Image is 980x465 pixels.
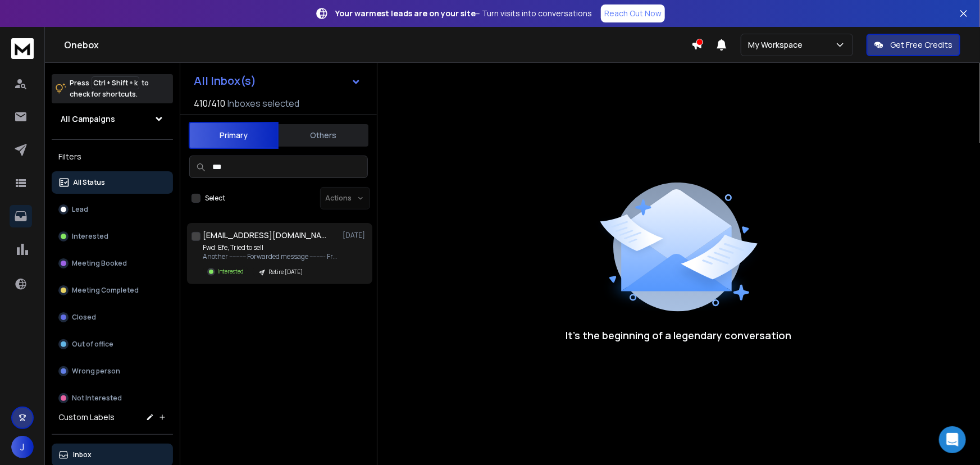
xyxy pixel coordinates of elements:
strong: Your warmest leads are on your site [335,8,476,19]
p: My Workspace [748,39,807,51]
a: Reach Out Now [601,4,665,22]
button: Get Free Credits [867,34,960,56]
label: Select [205,194,225,203]
h1: All Inbox(s) [194,75,256,86]
button: All Campaigns [52,108,173,130]
p: Get Free Credits [890,39,952,51]
p: Lead [72,205,88,214]
button: Interested [52,225,173,248]
p: Meeting Completed [72,286,139,295]
p: Another ---------- Forwarded message --------- From: [GEOGRAPHIC_DATA] [203,252,338,261]
button: J [11,436,34,458]
p: It’s the beginning of a legendary conversation [566,327,792,343]
p: Inbox [73,450,92,459]
button: Meeting Booked [52,252,173,275]
h1: All Campaigns [61,113,115,125]
p: Wrong person [72,367,120,376]
p: Not Interested [72,394,122,403]
p: Reach Out Now [604,8,662,19]
span: 410 / 410 [194,97,225,110]
button: Not Interested [52,387,173,409]
p: Interested [72,232,108,241]
p: Out of office [72,340,113,349]
button: Others [279,123,368,148]
button: All Inbox(s) [185,70,370,92]
div: Open Intercom Messenger [939,426,966,453]
p: Fwd: Efe, Tried to sell [203,243,338,252]
button: Closed [52,306,173,329]
p: Meeting Booked [72,259,127,268]
h3: Custom Labels [58,412,115,423]
p: [DATE] [343,231,368,240]
p: Closed [72,313,96,322]
button: All Status [52,171,173,194]
h3: Filters [52,149,173,165]
button: Out of office [52,333,173,355]
button: Lead [52,198,173,221]
p: Press to check for shortcuts. [70,77,149,100]
p: All Status [73,178,105,187]
img: logo [11,38,34,59]
h1: Onebox [64,38,691,52]
button: Wrong person [52,360,173,382]
h3: Inboxes selected [227,97,299,110]
p: Retire [DATE] [268,268,303,276]
button: Primary [189,122,279,149]
h1: [EMAIL_ADDRESS][DOMAIN_NAME] +1 [203,230,326,241]
p: Interested [217,267,244,276]
p: – Turn visits into conversations [335,8,592,19]
span: Ctrl + Shift + k [92,76,139,89]
button: Meeting Completed [52,279,173,302]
